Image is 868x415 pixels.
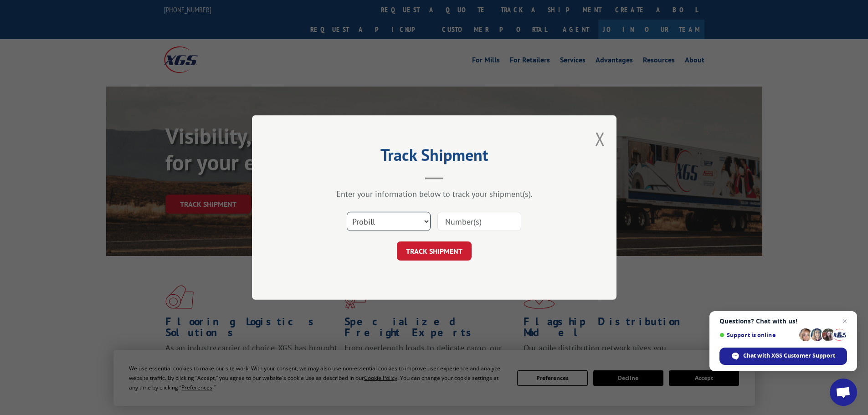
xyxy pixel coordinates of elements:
[397,241,472,261] button: TRACK SHIPMENT
[719,332,796,338] span: Support is online
[830,379,857,406] div: Open chat
[743,352,835,360] span: Chat with XGS Customer Support
[298,189,571,199] div: Enter your information below to track your shipment(s).
[719,348,847,365] div: Chat with XGS Customer Support
[595,127,605,151] button: Close modal
[719,318,847,325] span: Questions? Chat with us!
[437,212,521,231] input: Number(s)
[298,149,571,166] h2: Track Shipment
[839,316,850,327] span: Close chat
